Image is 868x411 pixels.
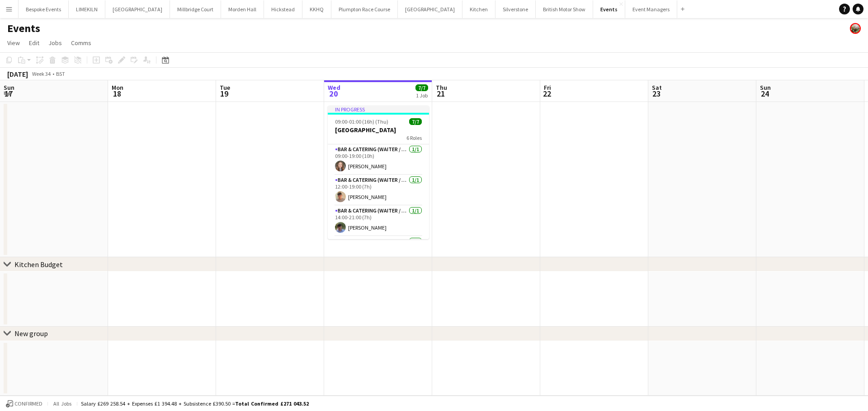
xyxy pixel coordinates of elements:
span: 17 [2,88,14,99]
span: Sun [4,83,14,92]
a: View [4,37,24,49]
app-card-role: Bar & Catering (Waiter / waitress)2/2 [328,236,429,280]
div: [DATE] [7,69,28,79]
span: Edit [29,39,39,47]
span: Jobs [48,39,62,47]
span: Total Confirmed £271 043.52 [235,400,309,407]
span: Sun [760,83,771,92]
span: Wed [328,83,340,92]
app-user-avatar: Staffing Manager [850,23,861,34]
span: All jobs [52,400,73,407]
span: Tue [220,83,230,92]
app-job-card: In progress09:00-01:00 (16h) (Thu)7/7[GEOGRAPHIC_DATA]6 RolesBar & Catering (Waiter / waitress)1/... [328,106,429,239]
a: Edit [25,37,43,49]
div: BST [56,70,65,77]
span: Mon [112,83,123,92]
span: Week 34 [30,70,52,77]
app-card-role: Bar & Catering (Waiter / waitress)1/109:00-19:00 (10h)[PERSON_NAME] [328,144,429,175]
span: Thu [436,83,447,92]
span: View [7,39,20,47]
h1: Events [7,22,40,35]
button: [GEOGRAPHIC_DATA] [398,0,462,18]
a: Jobs [45,37,66,49]
button: Millbridge Court [170,0,221,18]
span: 22 [542,88,551,99]
button: LIMEKILN [69,0,105,18]
button: [GEOGRAPHIC_DATA] [105,0,170,18]
button: Morden Hall [221,0,264,18]
span: 21 [434,88,447,99]
button: Kitchen [462,0,495,18]
app-card-role: Bar & Catering (Waiter / waitress)1/114:00-21:00 (7h)[PERSON_NAME] [328,206,429,236]
span: Comms [71,39,91,47]
button: Bespoke Events [19,0,69,18]
span: Fri [544,83,551,92]
div: New group [14,329,48,338]
span: Sat [652,83,662,92]
h3: [GEOGRAPHIC_DATA] [328,126,429,134]
span: 7/7 [415,84,428,91]
button: Confirmed [5,399,44,409]
button: Plumpton Race Course [331,0,398,18]
app-card-role: Bar & Catering (Waiter / waitress)1/112:00-19:00 (7h)[PERSON_NAME] [328,175,429,206]
div: Kitchen Budget [14,260,63,269]
span: Confirmed [14,401,42,407]
span: 23 [651,88,662,99]
button: KKHQ [302,0,331,18]
div: Salary £269 258.54 + Expenses £1 394.48 + Subsistence £390.50 = [81,400,309,407]
button: Events [593,0,625,18]
span: 20 [326,88,340,99]
span: 18 [110,88,123,99]
span: 6 Roles [406,134,422,141]
button: Hickstead [264,0,302,18]
button: Event Managers [625,0,677,18]
button: British Motor Show [536,0,593,18]
a: Comms [67,37,95,49]
span: 19 [218,88,230,99]
span: 7/7 [409,118,422,125]
span: 24 [759,88,771,99]
div: In progress [328,106,429,113]
button: Silverstone [495,0,536,18]
span: 09:00-01:00 (16h) (Thu) [335,118,388,125]
div: 1 Job [416,92,428,99]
